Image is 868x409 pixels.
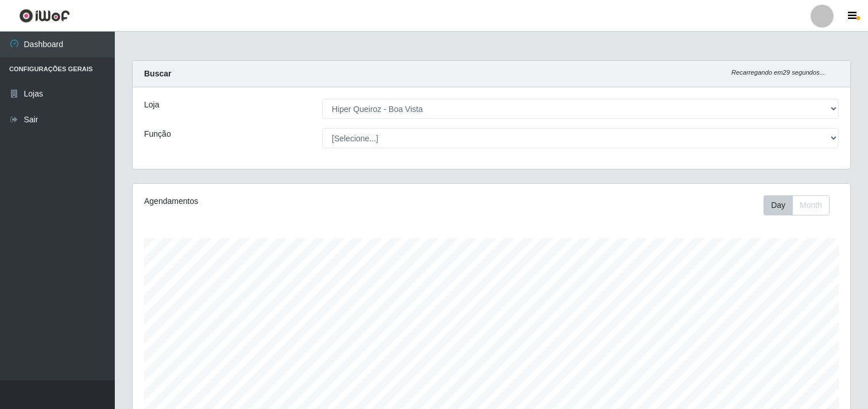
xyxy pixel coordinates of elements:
i: Recarregando em 29 segundos... [731,69,825,76]
label: Função [144,128,171,140]
img: CoreUI Logo [19,9,70,23]
strong: Buscar [144,69,171,78]
button: Month [792,195,830,215]
div: First group [764,195,830,215]
button: Day [764,195,793,215]
label: Loja [144,99,159,111]
div: Toolbar with button groups [764,195,839,215]
div: Agendamentos [144,195,424,207]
